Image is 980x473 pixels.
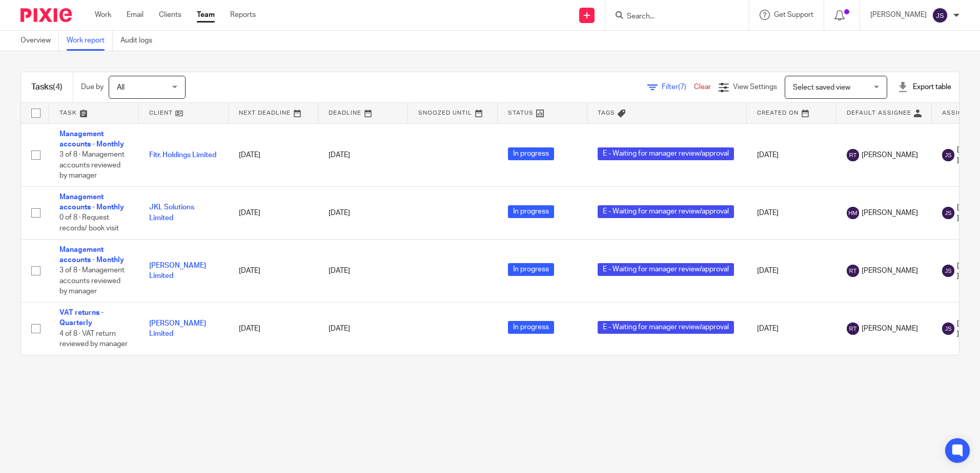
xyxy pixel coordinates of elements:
[847,207,859,219] img: svg%3E
[59,193,124,211] a: Management accounts - Monthly
[329,208,398,218] div: [DATE]
[862,150,918,160] span: [PERSON_NAME]
[59,330,128,348] span: 4 of 8 · VAT return reviewed by manager
[932,7,948,24] img: svg%3E
[747,303,836,355] td: [DATE]
[149,204,194,221] a: JKL Solutions Limited
[847,265,859,277] img: svg%3E
[230,10,256,20] a: Reports
[847,149,859,161] img: svg%3E
[159,10,181,20] a: Clients
[117,84,125,91] span: All
[329,150,398,160] div: [DATE]
[942,207,954,219] img: svg%3E
[678,83,686,91] span: (7)
[508,263,554,276] span: In progress
[862,266,918,276] span: [PERSON_NAME]
[942,149,954,161] img: svg%3E
[862,324,918,334] span: [PERSON_NAME]
[598,110,615,116] span: Tags
[67,31,113,51] a: Work report
[847,322,859,335] img: svg%3E
[329,324,398,334] div: [DATE]
[626,12,718,21] input: Search
[149,320,206,337] a: [PERSON_NAME] Limited
[774,11,813,18] span: Get Support
[870,10,927,20] p: [PERSON_NAME]
[508,205,554,218] span: In progress
[59,267,125,295] span: 3 of 8 · Management accounts reviewed by manager
[197,10,215,20] a: Team
[149,262,206,279] a: [PERSON_NAME] Limited
[53,83,63,91] span: (4)
[81,82,104,92] p: Due by
[942,265,954,277] img: svg%3E
[21,8,72,22] img: Pixie
[508,147,554,160] span: In progress
[229,186,318,239] td: [DATE]
[598,321,734,334] span: E - Waiting for manager review/approval
[329,266,398,276] div: [DATE]
[21,31,59,51] a: Overview
[59,151,125,179] span: 3 of 8 · Management accounts reviewed by manager
[598,147,734,160] span: E - Waiting for manager review/approval
[59,214,119,232] span: 0 of 8 · Request records/ book visit
[229,123,318,186] td: [DATE]
[59,246,124,264] a: Management accounts - Monthly
[793,84,850,91] span: Select saved view
[127,10,144,20] a: Email
[862,208,918,218] span: [PERSON_NAME]
[942,322,954,335] img: svg%3E
[747,239,836,302] td: [DATE]
[694,83,711,91] a: Clear
[59,309,104,327] a: VAT returns - Quarterly
[229,239,318,302] td: [DATE]
[897,82,951,92] div: Export table
[31,82,63,93] h1: Tasks
[149,152,216,159] a: Fitr. Holdings Limited
[733,83,777,91] span: View Settings
[747,123,836,186] td: [DATE]
[598,263,734,276] span: E - Waiting for manager review/approval
[120,31,160,51] a: Audit logs
[95,10,111,20] a: Work
[229,303,318,355] td: [DATE]
[508,321,554,334] span: In progress
[662,83,694,91] span: Filter
[598,205,734,218] span: E - Waiting for manager review/approval
[747,186,836,239] td: [DATE]
[59,131,124,148] a: Management accounts - Monthly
